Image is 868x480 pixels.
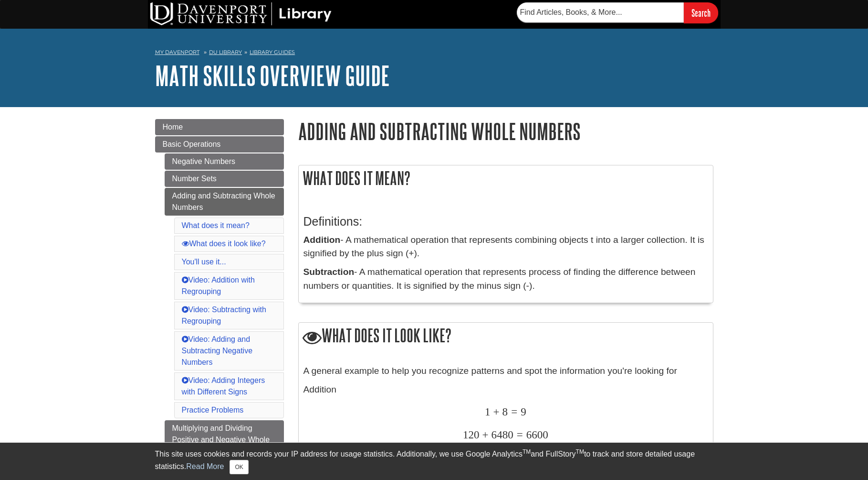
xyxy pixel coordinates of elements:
[155,448,713,474] div: This site uses cookies and records your IP address for usage statistics. Additionally, we use Goo...
[230,460,248,474] button: Close
[299,165,713,191] h2: What does it mean?
[508,405,517,418] span: =
[303,364,708,378] p: A general example to help you recognize patterns and spot the information you're looking for
[163,140,221,148] span: Basic Operations
[165,188,284,216] a: Adding and Subtracting Whole Numbers
[182,305,266,325] a: Video: Subtracting with Regrouping
[303,267,355,277] b: Subtraction
[576,448,584,455] sup: TM
[182,376,265,396] a: Video: Adding Integers with Different Signs
[500,405,508,418] span: 8
[513,428,523,441] span: =
[517,2,718,23] form: Searches DU Library's articles, books, and more
[150,2,332,25] img: DU Library
[209,49,242,55] a: DU Library
[182,406,244,414] a: Practice Problems
[182,221,250,229] a: What does it mean?
[517,405,526,418] span: 9
[523,428,548,441] span: 6600
[298,119,713,143] h1: Adding and Subtracting Whole Numbers
[489,428,513,441] span: 6480
[684,2,718,23] input: Search
[165,153,284,170] a: Negative Numbers
[155,46,713,61] nav: breadcrumb
[182,335,253,366] a: Video: Adding and Subtracting Negative Numbers
[155,119,284,135] a: Home
[155,136,284,153] a: Basic Operations
[163,123,183,131] span: Home
[155,48,199,56] a: My Davenport
[186,462,224,470] a: Read More
[165,171,284,187] a: Number Sets
[491,405,500,418] span: +
[182,240,266,248] a: What does it look like?
[155,61,390,90] a: Math Skills Overview Guide
[299,323,713,350] h2: What does it look like?
[303,235,341,245] b: Addition
[303,265,708,293] p: - A mathematical operation that represents process of finding the difference between numbers or q...
[485,405,491,418] span: 1
[165,420,284,459] a: Multiplying and Dividing Positive and Negative Whole Numbers
[182,258,226,266] a: You'll use it...
[480,428,489,441] span: +
[517,2,684,22] input: Find Articles, Books, & More...
[250,49,295,55] a: Library Guides
[182,276,255,295] a: Video: Addition with Regrouping
[303,215,708,229] h3: Definitions:
[463,428,480,441] span: 120
[523,448,531,455] sup: TM
[303,233,708,261] p: - A mathematical operation that represents combining objects t into a larger collection. It is si...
